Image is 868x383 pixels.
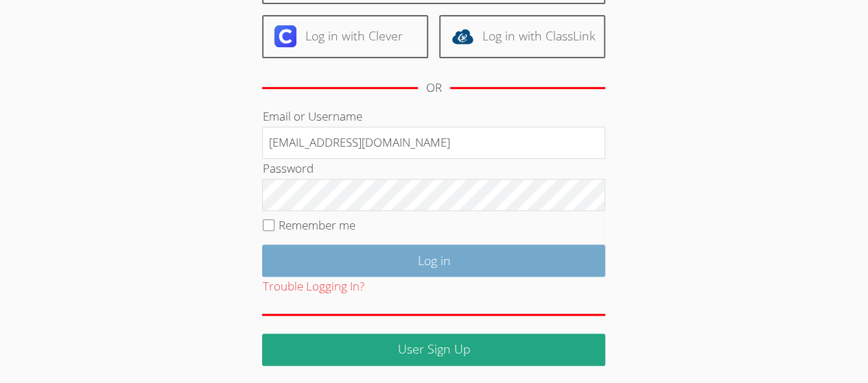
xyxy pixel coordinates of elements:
[262,277,364,297] button: Trouble Logging In?
[426,78,442,98] div: OR
[439,15,605,58] a: Log in with ClassLink
[262,245,605,277] input: Log in
[262,160,313,176] label: Password
[262,334,605,366] a: User Sign Up
[451,25,473,47] img: classlink-logo-d6bb404cc1216ec64c9a2012d9dc4662098be43eaf13dc465df04b49fa7ab582.svg
[262,15,428,58] a: Log in with Clever
[274,25,296,47] img: clever-logo-6eab21bc6e7a338710f1a6ff85c0baf02591cd810cc4098c63d3a4b26e2feb20.svg
[279,217,355,233] label: Remember me
[262,108,362,124] label: Email or Username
